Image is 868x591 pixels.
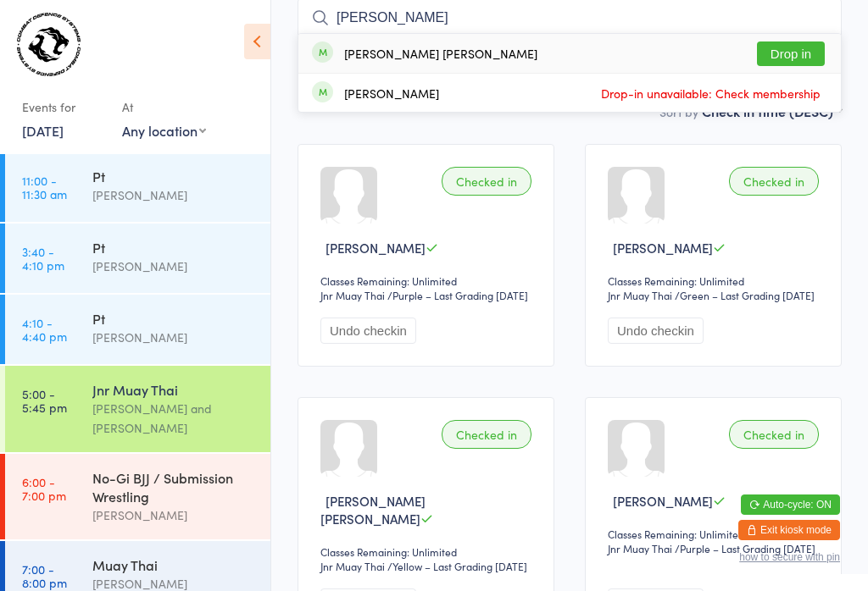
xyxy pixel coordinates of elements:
div: Jnr Muay Thai [608,288,672,302]
button: Drop in [757,41,825,66]
div: Checked in [442,167,531,196]
button: Undo checkin [320,318,416,344]
span: Drop-in unavailable: Check membership [597,80,825,106]
a: 3:40 -4:10 pmPt[PERSON_NAME] [5,224,270,293]
time: 6:00 - 7:00 pm [22,475,66,502]
span: [PERSON_NAME] [PERSON_NAME] [320,492,426,527]
span: / Green – Last Grading [DATE] [675,288,815,302]
div: Muay Thai [92,555,256,574]
div: Classes Remaining: Unlimited [320,544,537,559]
div: Checked in [729,420,819,449]
span: [PERSON_NAME] [613,239,713,257]
div: Classes Remaining: Unlimited [608,273,824,288]
time: 4:10 - 4:40 pm [22,316,67,343]
span: [PERSON_NAME] [613,492,713,510]
div: Any location [122,121,206,140]
button: how to secure with pin [739,551,840,563]
div: [PERSON_NAME] [344,86,439,100]
div: [PERSON_NAME] [92,328,256,347]
div: Pt [92,167,256,185]
div: Checked in [729,167,819,196]
a: 5:00 -5:45 pmJnr Muay Thai[PERSON_NAME] and [PERSON_NAME] [5,366,270,452]
div: Classes Remaining: Unlimited [320,273,537,288]
span: / Purple – Last Grading [DATE] [387,288,528,302]
div: [PERSON_NAME] [92,257,256,276]
div: Checked in [442,420,531,449]
time: 5:00 - 5:45 pm [22,387,67,414]
div: Events for [22,93,105,121]
a: 6:00 -7:00 pmNo-Gi BJJ / Submission Wrestling[PERSON_NAME] [5,454,270,539]
div: Jnr Muay Thai [608,541,672,555]
div: At [122,93,206,121]
div: [PERSON_NAME] [PERSON_NAME] [344,47,537,60]
div: [PERSON_NAME] [92,505,256,525]
div: [PERSON_NAME] and [PERSON_NAME] [92,399,256,438]
div: Jnr Muay Thai [92,380,256,399]
div: No-Gi BJJ / Submission Wrestling [92,468,256,505]
span: [PERSON_NAME] [325,239,426,257]
div: Pt [92,309,256,328]
div: [PERSON_NAME] [92,185,256,205]
a: [DATE] [22,121,64,140]
button: Auto-cycle: ON [741,494,840,515]
button: Exit kiosk mode [738,520,840,540]
div: Classes Remaining: Unlimited [608,527,824,541]
time: 7:00 - 8:00 pm [22,562,67,589]
div: Jnr Muay Thai [320,559,385,573]
time: 11:00 - 11:30 am [22,174,67,201]
a: 11:00 -11:30 amPt[PERSON_NAME] [5,152,270,222]
div: Jnr Muay Thai [320,288,385,302]
div: Pt [92,238,256,257]
time: 3:40 - 4:10 pm [22,245,64,272]
button: Undo checkin [608,318,704,344]
img: Combat Defence Systems [17,13,81,76]
span: / Yellow – Last Grading [DATE] [387,559,527,573]
a: 4:10 -4:40 pmPt[PERSON_NAME] [5,295,270,364]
